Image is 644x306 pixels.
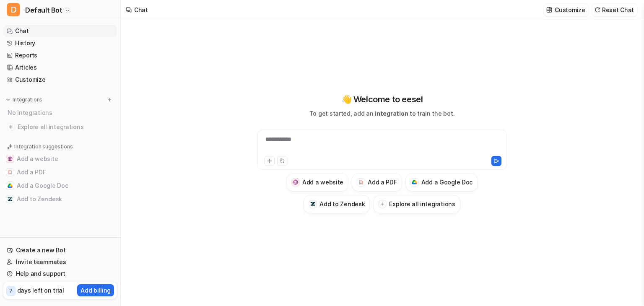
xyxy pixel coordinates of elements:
[546,7,552,13] img: customize
[309,109,454,118] p: To get started, add an to train the bot.
[412,180,417,185] img: Add a Google Doc
[3,268,117,280] a: Help and support
[544,4,588,16] button: Customize
[375,110,408,117] span: integration
[293,179,299,185] img: Add a website
[77,284,114,296] button: Add billing
[3,192,117,206] button: Add to ZendeskAdd to Zendesk
[134,5,148,14] div: Chat
[3,49,117,61] a: Reports
[595,7,600,13] img: reset
[319,200,365,208] h3: Add to Zendesk
[3,37,117,49] a: History
[5,106,117,119] div: No integrations
[373,195,460,213] button: Explore all integrations
[341,93,423,106] p: 👋 Welcome to eesel
[3,166,117,179] button: Add a PDFAdd a PDF
[421,178,473,187] h3: Add a Google Doc
[352,173,402,192] button: Add a PDFAdd a PDF
[9,287,13,295] p: 7
[3,25,117,37] a: Chat
[555,5,585,14] p: Customize
[304,195,370,213] button: Add to ZendeskAdd to Zendesk
[389,200,455,208] h3: Explore all integrations
[7,123,15,131] img: explore all integrations
[25,4,62,16] span: Default Bot
[368,178,397,187] h3: Add a PDF
[17,286,64,295] p: days left on trial
[5,97,11,103] img: expand menu
[80,286,111,295] p: Add billing
[286,173,348,192] button: Add a websiteAdd a website
[3,244,117,256] a: Create a new Bot
[18,120,114,134] span: Explore all integrations
[8,156,13,161] img: Add a website
[7,3,20,16] span: D
[592,4,637,16] button: Reset Chat
[13,96,42,103] p: Integrations
[358,180,364,185] img: Add a PDF
[3,152,117,166] button: Add a websiteAdd a website
[106,97,112,103] img: menu_add.svg
[8,170,13,175] img: Add a PDF
[3,74,117,86] a: Customize
[8,183,13,188] img: Add a Google Doc
[3,179,117,192] button: Add a Google DocAdd a Google Doc
[405,173,478,192] button: Add a Google DocAdd a Google Doc
[3,62,117,73] a: Articles
[3,256,117,268] a: Invite teammates
[302,178,343,187] h3: Add a website
[3,121,117,133] a: Explore all integrations
[310,201,316,207] img: Add to Zendesk
[3,96,45,104] button: Integrations
[8,197,13,202] img: Add to Zendesk
[14,143,73,150] p: Integration suggestions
